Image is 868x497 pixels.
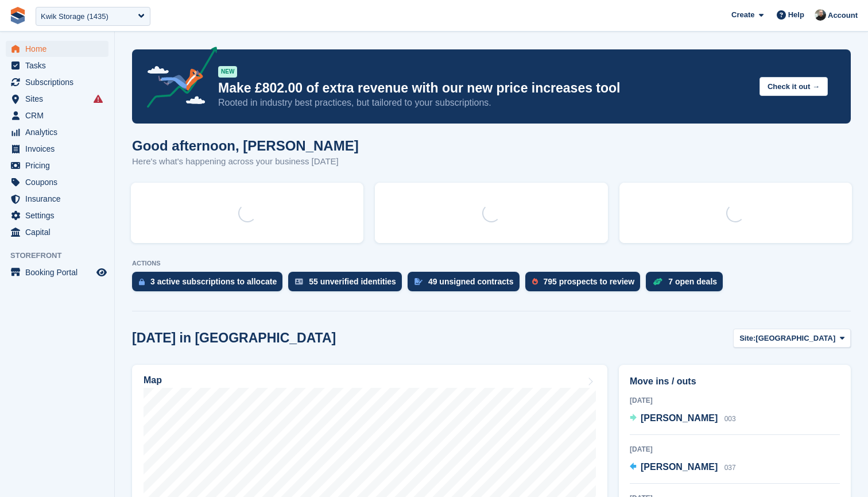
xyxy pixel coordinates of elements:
a: 49 unsigned contracts [408,272,525,297]
a: menu [6,141,108,157]
a: Preview store [95,265,108,279]
span: Help [788,9,804,21]
span: Storefront [10,250,114,261]
a: 3 active subscriptions to allocate [132,272,288,297]
a: menu [6,74,108,90]
a: 55 unverified identities [288,272,408,297]
img: prospect-51fa495bee0391a8d652442698ab0144808aea92771e9ea1ae160a38d050c398.svg [532,278,538,285]
a: menu [6,157,108,174]
span: [GEOGRAPHIC_DATA] [755,333,835,344]
a: menu [6,91,108,107]
img: Tom Huddleston [815,9,826,21]
div: [DATE] [630,395,840,406]
div: 49 unsigned contracts [428,277,514,286]
p: ACTIONS [132,260,851,267]
span: Settings [25,207,94,224]
a: 7 open deals [646,272,728,297]
a: menu [6,264,108,280]
span: Site: [739,333,755,344]
div: 795 prospects to review [544,277,635,286]
h2: Move ins / outs [630,375,840,388]
a: [PERSON_NAME] 003 [630,411,736,426]
p: Here's what's happening across your business [DATE] [132,155,359,168]
span: Coupons [25,174,94,190]
h2: [DATE] in [GEOGRAPHIC_DATA] [132,330,336,346]
p: Rooted in industry best practices, but tailored to your subscriptions. [218,97,750,109]
a: menu [6,207,108,224]
img: deal-1b604bf984904fb50ccaf53a9ad4b4a5d6e5aea283cecdc64d6e3604feb123c2.svg [653,278,662,286]
div: [DATE] [630,444,840,454]
img: verify_identity-adf6edd0f0f0b5bbfe63781bf79b02c33cf7c696d77639b501bdc392416b5a36.svg [295,278,303,285]
span: 037 [724,464,736,472]
div: 3 active subscriptions to allocate [150,277,277,286]
a: menu [6,174,108,190]
span: CRM [25,107,94,124]
i: Smart entry sync failures have occurred [94,94,103,103]
a: 795 prospects to review [525,272,646,297]
img: active_subscription_to_allocate_icon-d502201f5373d7db506a760aba3b589e785aa758c864c3986d89f69b8ff3... [139,278,145,286]
span: Tasks [25,57,94,74]
div: NEW [218,66,237,78]
div: 7 open deals [668,277,717,286]
span: [PERSON_NAME] [641,413,718,423]
a: menu [6,107,108,124]
span: 003 [724,415,736,423]
img: stora-icon-8386f47178a22dfd0bd8f6a31ec36ba5ce8667c1dd55bd0f319d3a0aa187defe.svg [9,7,26,24]
span: Capital [25,224,94,240]
span: Invoices [25,141,94,157]
span: Booking Portal [25,264,94,280]
span: Subscriptions [25,74,94,90]
span: Pricing [25,157,94,174]
a: menu [6,224,108,240]
span: Sites [25,91,94,107]
h1: Good afternoon, [PERSON_NAME] [132,138,359,153]
img: price-adjustments-announcement-icon-8257ccfd72463d97f412b2fc003d46551f7dbcb40ab6d574587a9cd5c0d94... [137,47,218,112]
span: Account [828,10,858,21]
a: menu [6,191,108,207]
a: menu [6,41,108,57]
img: contract_signature_icon-13c848040528278c33f63329250d36e43548de30e8caae1d1a13099fd9432cc5.svg [414,278,423,285]
a: [PERSON_NAME] 037 [630,460,736,475]
span: Insurance [25,191,94,207]
span: Create [731,9,754,21]
a: menu [6,57,108,74]
span: [PERSON_NAME] [641,462,718,472]
span: Home [25,41,94,57]
div: 55 unverified identities [309,277,396,286]
div: Kwik Storage (1435) [41,11,108,22]
a: menu [6,124,108,140]
span: Analytics [25,124,94,140]
button: Site: [GEOGRAPHIC_DATA] [733,329,851,348]
h2: Map [144,375,162,386]
p: Make £802.00 of extra revenue with our new price increases tool [218,80,750,97]
button: Check it out → [759,77,828,96]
